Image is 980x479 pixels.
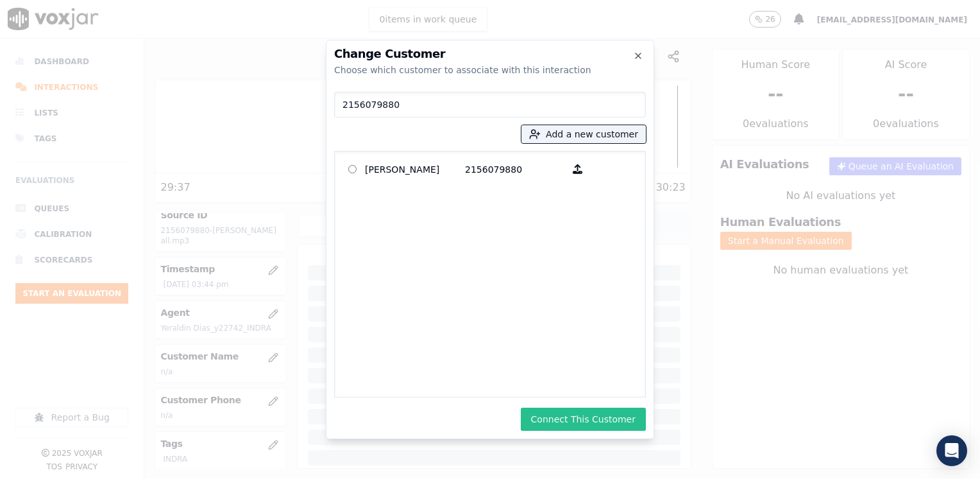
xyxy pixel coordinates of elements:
[936,435,967,466] div: Open Intercom Messenger
[348,165,357,173] input: [PERSON_NAME] 2156079880
[521,125,646,143] button: Add a new customer
[334,64,646,76] div: Choose which customer to associate with this interaction
[521,408,646,431] button: Connect This Customer
[334,92,646,118] input: Search Customers
[565,159,590,179] button: [PERSON_NAME] 2156079880
[334,48,646,60] h2: Change Customer
[365,159,465,179] p: [PERSON_NAME]
[465,159,565,179] p: 2156079880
